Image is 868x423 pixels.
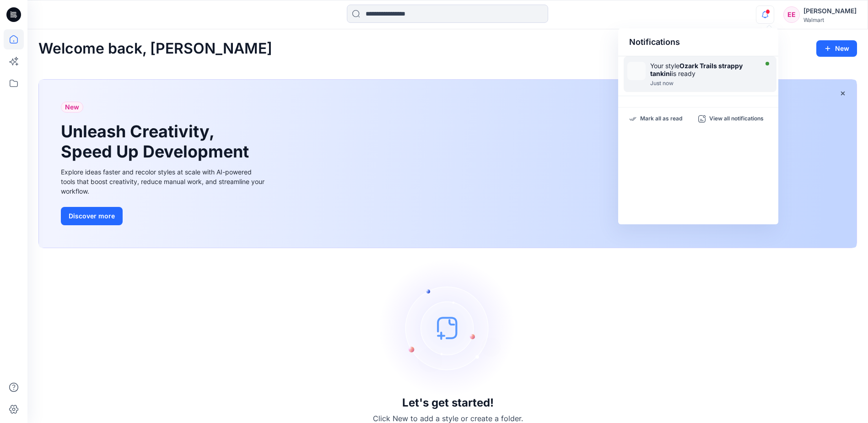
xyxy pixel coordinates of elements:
img: empty-state-image.svg [379,259,517,396]
p: View all notifications [709,115,764,123]
h1: Unleash Creativity, Speed Up Development [61,122,253,161]
strong: Ozark Trails strappy tankini [650,62,743,77]
div: Explore ideas faster and recolor styles at scale with AI-powered tools that boost creativity, red... [61,167,267,196]
span: New [65,102,79,113]
div: Wednesday, August 27, 2025 17:12 [650,80,755,87]
button: New [816,40,857,57]
h3: Let's get started! [402,396,494,409]
div: EE [783,6,800,23]
img: strappy tankini [627,62,646,80]
div: Your style is ready [650,62,755,77]
div: [PERSON_NAME] [803,5,857,16]
div: Walmart [803,16,857,23]
h2: Welcome back, [PERSON_NAME] [38,40,272,57]
div: Notifications [618,28,778,56]
a: Discover more [61,207,267,225]
button: Discover more [61,207,123,225]
p: Mark all as read [640,115,682,123]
